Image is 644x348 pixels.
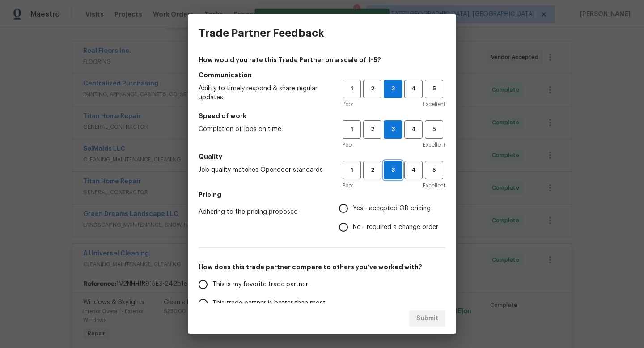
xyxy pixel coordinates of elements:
span: Poor [343,140,353,149]
span: Excellent [423,181,445,190]
span: 4 [405,165,422,175]
h5: How does this trade partner compare to others you’ve worked with? [199,263,445,272]
h3: Trade Partner Feedback [199,27,324,39]
span: 5 [426,165,442,175]
span: 5 [426,84,442,94]
h5: Speed of work [199,111,445,120]
span: 1 [343,124,360,135]
span: No - required a change order [353,223,438,232]
span: 2 [364,124,381,135]
button: 1 [343,161,361,179]
span: This trade partner is better than most [212,299,326,308]
span: 3 [384,84,402,94]
h5: Communication [199,71,445,80]
span: Yes - accepted OD pricing [353,204,431,213]
span: Adhering to the pricing proposed [199,208,325,216]
button: 4 [404,120,423,139]
button: 1 [343,120,361,139]
span: 1 [343,84,360,94]
button: 5 [425,80,443,98]
span: Poor [343,181,353,190]
h5: Quality [199,152,445,161]
button: 5 [425,161,443,179]
button: 2 [363,80,381,98]
button: 3 [384,161,402,179]
button: 2 [363,161,381,179]
span: 4 [405,84,422,94]
h5: Pricing [199,190,445,199]
span: 5 [426,124,442,135]
span: 2 [364,165,381,175]
span: Ability to timely respond & share regular updates [199,84,328,102]
span: 3 [384,124,402,135]
button: 1 [343,80,361,98]
button: 3 [384,120,402,139]
span: 1 [343,165,360,175]
span: Job quality matches Opendoor standards [199,166,328,174]
span: 2 [364,84,381,94]
button: 5 [425,120,443,139]
span: Excellent [423,100,445,109]
span: Excellent [423,140,445,149]
span: Poor [343,100,353,109]
h4: How would you rate this Trade Partner on a scale of 1-5? [199,55,445,64]
button: 3 [384,80,402,98]
span: 4 [405,124,422,135]
button: 4 [404,161,423,179]
span: 3 [384,165,402,175]
div: Pricing [339,199,445,237]
button: 4 [404,80,423,98]
span: This is my favorite trade partner [212,280,308,289]
span: Completion of jobs on time [199,125,328,134]
button: 2 [363,120,381,139]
